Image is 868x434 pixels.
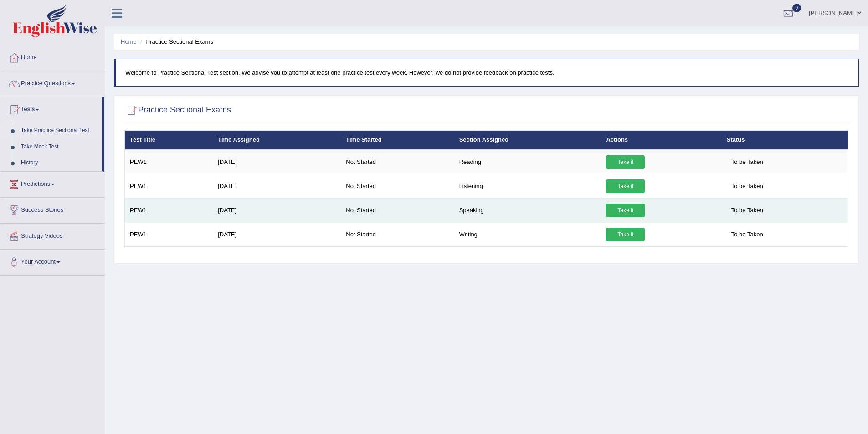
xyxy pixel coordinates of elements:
[454,198,601,222] td: Speaking
[601,131,721,150] th: Actions
[17,123,102,139] a: Take Practice Sectional Test
[341,150,454,174] td: Not Started
[606,179,645,193] a: Take it
[17,155,102,171] a: History
[0,224,104,246] a: Strategy Videos
[125,150,213,174] td: PEW1
[727,155,768,169] span: To be Taken
[17,139,102,155] a: Take Mock Test
[454,150,601,174] td: Reading
[138,37,213,46] li: Practice Sectional Exams
[213,174,341,198] td: [DATE]
[454,174,601,198] td: Listening
[722,131,848,150] th: Status
[0,172,104,194] a: Predictions
[454,131,601,150] th: Section Assigned
[454,222,601,246] td: Writing
[0,45,104,68] a: Home
[0,250,104,272] a: Your Account
[125,222,213,246] td: PEW1
[124,103,231,117] h2: Practice Sectional Exams
[606,204,645,217] a: Take it
[213,222,341,246] td: [DATE]
[341,222,454,246] td: Not Started
[606,228,645,241] a: Take it
[213,150,341,174] td: [DATE]
[0,71,104,94] a: Practice Questions
[341,198,454,222] td: Not Started
[0,198,104,220] a: Success Stories
[125,131,213,150] th: Test Title
[606,155,645,169] a: Take it
[213,198,341,222] td: [DATE]
[341,174,454,198] td: Not Started
[125,174,213,198] td: PEW1
[727,204,768,217] span: To be Taken
[727,228,768,241] span: To be Taken
[125,198,213,222] td: PEW1
[213,131,341,150] th: Time Assigned
[727,179,768,193] span: To be Taken
[0,97,102,120] a: Tests
[121,38,137,45] a: Home
[792,4,801,12] span: 0
[341,131,454,150] th: Time Started
[125,68,849,77] p: Welcome to Practice Sectional Test section. We advise you to attempt at least one practice test e...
